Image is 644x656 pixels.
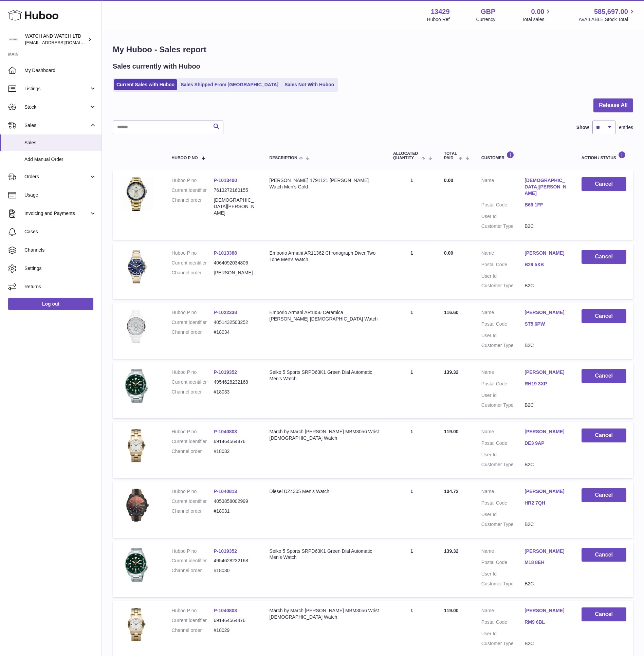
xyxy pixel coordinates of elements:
[172,177,214,184] dt: Huboo P no
[481,571,525,577] dt: User Id
[525,640,568,647] dd: B2C
[444,310,459,315] span: 116.60
[214,389,256,395] dd: #18033
[481,640,525,647] dt: Customer Type
[214,498,256,505] dd: 4053858002999
[525,440,568,447] a: DE3 9AP
[525,342,568,349] dd: B2C
[444,489,459,494] span: 104.72
[172,627,214,634] dt: Channel order
[481,309,525,317] dt: Name
[172,260,214,266] dt: Current identifier
[578,7,636,23] a: 585,697.00 AVAILABLE Stock Total
[582,429,626,442] button: Cancel
[481,581,525,587] dt: Customer Type
[214,489,237,494] a: P-1040813
[481,392,525,399] dt: User Id
[582,548,626,562] button: Cancel
[270,548,380,561] div: Seiko 5 Sports SRPD63K1 Green Dial Automatic Men's Watch
[172,548,214,554] dt: Huboo P no
[214,319,256,326] dd: 4051432503252
[582,177,626,191] button: Cancel
[522,16,552,23] span: Total sales
[481,440,525,448] dt: Postal Code
[444,151,457,160] span: Total paid
[172,379,214,385] dt: Current identifier
[481,461,525,468] dt: Customer Type
[525,619,568,625] a: RM9 6BL
[24,247,96,253] span: Channels
[481,321,525,329] dt: Postal Code
[531,7,545,16] span: 0.00
[481,381,525,389] dt: Postal Code
[119,309,153,343] img: 1732796781.jpg
[172,270,214,276] dt: Channel order
[24,122,89,129] span: Sales
[481,521,525,528] dt: Customer Type
[525,369,568,376] a: [PERSON_NAME]
[481,607,525,616] dt: Name
[481,631,525,637] dt: User Id
[522,7,552,23] a: 0.00 Total sales
[214,178,237,183] a: P-1013400
[214,260,256,266] dd: 4064092034806
[525,309,568,316] a: [PERSON_NAME]
[214,379,256,385] dd: 4954628232168
[576,124,589,131] label: Show
[481,202,525,210] dt: Postal Code
[119,607,153,641] img: 1744126359.jpg
[525,521,568,528] dd: B2C
[172,309,214,316] dt: Huboo P no
[386,481,437,538] td: 1
[481,511,525,518] dt: User Id
[582,250,626,264] button: Cancel
[172,187,214,194] dt: Current identifier
[172,567,214,574] dt: Channel order
[270,309,380,322] div: Emporio Armani AR1456 Ceramica [PERSON_NAME] [DEMOGRAPHIC_DATA] Watch
[24,104,89,110] span: Stock
[24,284,96,290] span: Returns
[525,250,568,256] a: [PERSON_NAME]
[270,488,380,495] div: Diesel DZ4305 Men's Watch
[8,34,18,44] img: baris@watchandwatch.co.uk
[386,422,437,478] td: 1
[525,202,568,208] a: B69 1FF
[481,619,525,627] dt: Postal Code
[172,319,214,326] dt: Current identifier
[119,250,153,284] img: 1727864930.jpg
[525,559,568,566] a: M18 8EH
[214,617,256,624] dd: 691464564476
[444,178,453,183] span: 0.00
[619,124,633,131] span: entries
[24,174,89,180] span: Orders
[393,151,420,160] span: ALLOCATED Quantity
[481,213,525,220] dt: User Id
[214,448,256,455] dd: #18032
[270,250,380,263] div: Emporio Armani AR11362 Chronograph Diver Two Tone Men's Watch
[172,617,214,624] dt: Current identifier
[214,508,256,514] dd: #18031
[172,438,214,445] dt: Current identifier
[172,558,214,564] dt: Current identifier
[481,223,525,230] dt: Customer Type
[481,548,525,556] dt: Name
[525,548,568,554] a: [PERSON_NAME]
[481,332,525,339] dt: User Id
[444,429,459,434] span: 119.00
[525,500,568,506] a: HR2 7QH
[481,283,525,289] dt: Customer Type
[214,627,256,634] dd: #18029
[481,402,525,408] dt: Customer Type
[24,86,89,92] span: Listings
[525,223,568,230] dd: B2C
[24,140,96,146] span: Sales
[582,151,626,160] div: Action / Status
[270,429,380,441] div: March by March [PERSON_NAME] MBM3056 Wrist [DEMOGRAPHIC_DATA] Watch
[25,40,100,45] span: [EMAIL_ADDRESS][DOMAIN_NAME]
[214,310,237,315] a: P-1022338
[24,265,96,272] span: Settings
[119,369,153,403] img: 1731277156.png
[582,488,626,502] button: Cancel
[172,329,214,335] dt: Channel order
[214,567,256,574] dd: #18030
